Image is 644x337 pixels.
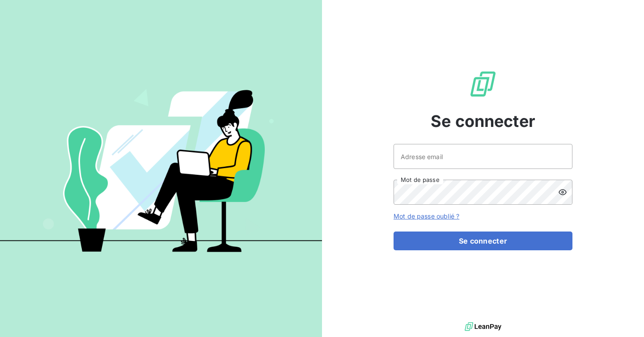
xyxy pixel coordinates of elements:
img: Logo LeanPay [469,70,497,98]
span: Se connecter [431,109,535,133]
img: logo [465,320,501,333]
a: Mot de passe oublié ? [394,212,459,220]
button: Se connecter [394,232,572,250]
input: placeholder [394,144,572,169]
